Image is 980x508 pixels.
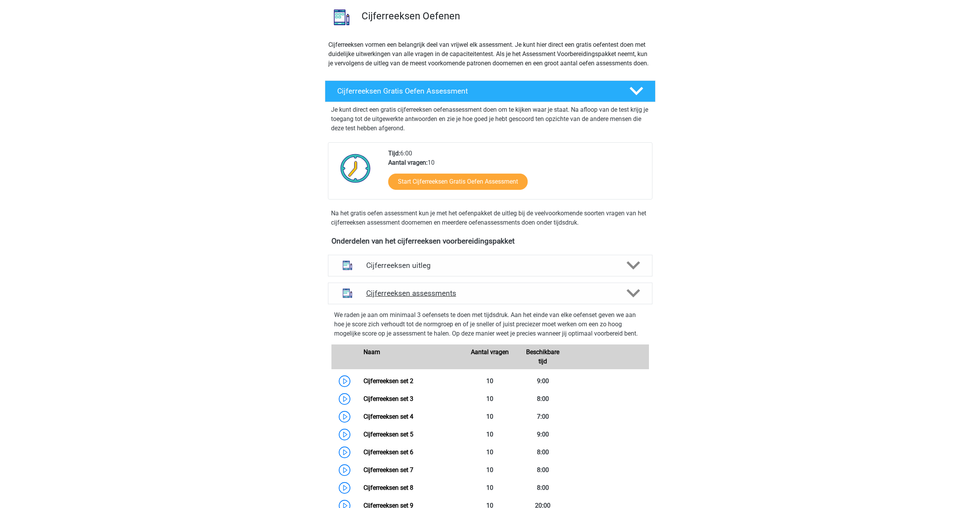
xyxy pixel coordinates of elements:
a: Cijferreeksen set 4 [363,413,413,420]
a: Cijferreeksen set 8 [363,484,413,491]
a: Cijferreeksen set 3 [363,395,413,402]
b: Tijd: [388,150,400,157]
a: Cijferreeksen set 2 [363,377,413,385]
h4: Onderdelen van het cijferreeksen voorbereidingspakket [331,237,649,245]
a: Start Cijferreeksen Gratis Oefen Assessment [388,174,528,190]
a: assessments Cijferreeksen assessments [325,283,656,304]
div: Aantal vragen [464,348,516,366]
p: Je kunt direct een gratis cijferreeksen oefenassessment doen om te kijken waar je staat. Na afloo... [331,105,649,133]
img: cijferreeksen [325,1,358,34]
h3: Cijferreeksen Oefenen [362,10,649,22]
a: Cijferreeksen set 5 [363,431,413,438]
img: cijferreeksen assessments [338,283,357,303]
p: We raden je aan om minimaal 3 oefensets te doen met tijdsdruk. Aan het einde van elke oefenset ge... [334,310,646,338]
h4: Cijferreeksen uitleg [366,261,614,270]
div: Naam [358,348,464,366]
div: 6:00 10 [382,149,652,199]
b: Aantal vragen: [388,159,428,166]
img: cijferreeksen uitleg [338,256,357,275]
a: Cijferreeksen set 7 [363,466,413,474]
p: Cijferreeksen vormen een belangrijk deel van vrijwel elk assessment. Je kunt hier direct een grat... [328,40,652,68]
a: Cijferreeksen set 6 [363,448,413,456]
a: uitleg Cijferreeksen uitleg [325,255,656,276]
div: Na het gratis oefen assessment kun je met het oefenpakket de uitleg bij de veelvoorkomende soorte... [328,209,652,227]
img: Klok [336,149,375,188]
h4: Cijferreeksen Gratis Oefen Assessment [337,87,617,95]
h4: Cijferreeksen assessments [366,289,614,298]
div: Beschikbare tijd [516,348,569,366]
a: Cijferreeksen Gratis Oefen Assessment [322,80,659,102]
